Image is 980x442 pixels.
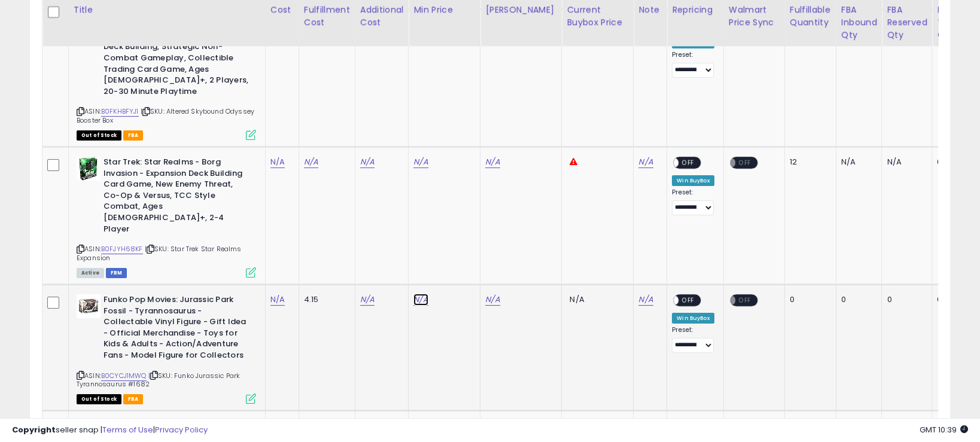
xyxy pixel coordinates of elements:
div: N/A [887,157,923,167]
span: FBA [123,130,144,141]
div: FBA Total Qty [937,4,960,41]
a: N/A [270,156,285,168]
div: 4.15 [304,294,346,305]
b: Equinox Altered Skybound Odyssey 36-Pack Booster Display - Unique Deck Building, Strategic Non-Co... [104,19,249,100]
div: 0 [887,294,923,305]
span: | SKU: Funko Jurassic Park Tyrannosaurus #1682 [77,371,240,389]
div: ASIN: [77,157,256,276]
div: 0 [937,157,955,167]
a: B0FJYH68KF [101,244,143,254]
a: N/A [304,156,318,168]
span: FBM [106,268,127,278]
img: 4153I9eYnPL._SL40_.jpg [77,294,101,318]
div: Win BuyBox [672,313,714,324]
div: Cost [270,4,294,16]
div: 0 [790,294,827,305]
span: FBA [123,394,144,404]
a: N/A [413,156,428,168]
div: Preset: [672,51,714,77]
div: Preset: [672,188,714,215]
span: | SKU: Star Trek Star Realms Expansion [77,244,242,262]
div: Additional Cost [360,4,404,29]
div: seller snap | | [12,425,208,436]
div: [PERSON_NAME] [485,4,556,16]
a: N/A [270,294,285,306]
a: B0FKHBFYJ1 [101,106,139,117]
span: OFF [679,295,698,306]
a: N/A [360,156,375,168]
div: FBA Reserved Qty [887,4,927,41]
a: Privacy Policy [155,424,208,435]
div: 12 [790,157,827,167]
span: OFF [679,158,698,168]
span: All listings that are currently out of stock and unavailable for purchase on Amazon [77,130,121,141]
a: N/A [413,294,428,306]
div: FBA inbound Qty [841,4,877,41]
span: All listings currently available for purchase on Amazon [77,268,104,278]
div: 0 [841,294,873,305]
b: Funko Pop Movies: Jurassic Park Fossil - Tyrannosaurus - Collectable Vinyl Figure - Gift Idea - O... [104,294,249,364]
a: N/A [638,294,653,306]
div: Fulfillable Quantity [790,4,831,29]
div: Repricing [672,4,719,16]
a: Terms of Use [102,424,153,435]
b: Star Trek: Star Realms - Borg Invasion - Expansion Deck Building Card Game, New Enemy Threat, Co-... [104,157,249,237]
a: N/A [638,156,653,168]
div: Walmart Price Sync [729,4,780,29]
div: ASIN: [77,294,256,403]
a: N/A [485,156,500,168]
a: B0CYCJ1MWQ [101,371,147,381]
img: 51FYfWmGUDL._SL40_.jpg [77,157,101,181]
div: N/A [841,157,873,167]
a: N/A [360,294,375,306]
span: 2025-10-13 10:39 GMT [920,424,968,435]
span: | SKU: Altered Skybound Odyssey Booster Box [77,106,254,124]
div: 0 [937,294,955,305]
div: ASIN: [77,19,256,139]
div: Title [74,4,260,16]
div: Current Buybox Price [567,4,628,29]
div: Fulfillment Cost [304,4,350,29]
span: All listings that are currently out of stock and unavailable for purchase on Amazon [77,394,121,404]
div: Preset: [672,326,714,352]
strong: Copyright [12,424,56,435]
span: N/A [570,294,584,305]
div: Min Price [413,4,475,16]
span: OFF [735,158,754,168]
div: Win BuyBox [672,175,714,186]
div: Note [638,4,662,16]
span: OFF [735,295,754,306]
a: N/A [485,294,500,306]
